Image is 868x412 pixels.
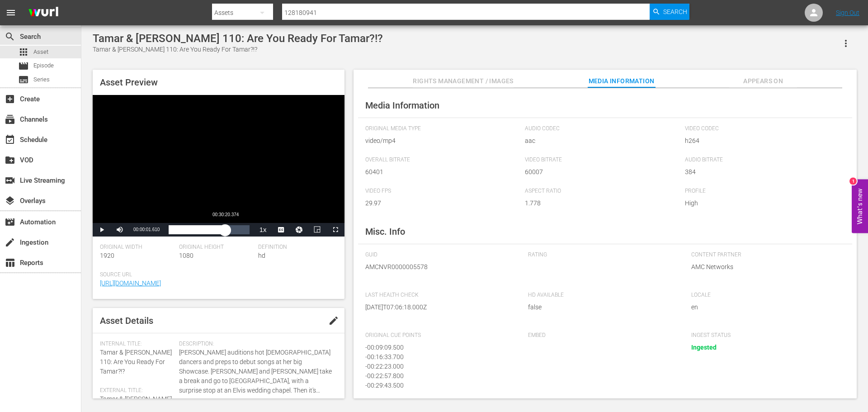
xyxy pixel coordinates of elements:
span: HD Available [528,292,677,299]
button: Play [93,223,111,237]
button: Playback Rate [254,223,272,237]
span: Original Height [179,244,254,251]
span: Media Information [365,100,439,111]
div: - 00:09:09.500 [365,343,510,352]
span: Source Url [100,271,333,279]
button: Picture-in-Picture [308,223,326,237]
span: Schedule [5,134,15,145]
span: AMCNVR0000005578 [365,262,514,272]
span: 29.97 [365,199,521,208]
span: Series [33,75,50,84]
div: - 00:22:23.000 [365,362,510,371]
span: Create [5,94,15,104]
span: Media Information [588,76,656,87]
div: 1 [849,177,857,185]
div: - 00:29:43.500 [365,381,510,390]
span: Content Partner [691,251,840,259]
span: Original Cue Points [365,332,514,339]
span: Internal Title: [100,341,175,348]
span: Definition [258,244,333,251]
span: Original Media Type [365,125,521,133]
span: Search [663,4,687,20]
span: Reports [5,257,15,268]
div: Video Player [93,95,344,237]
span: h264 [685,136,840,146]
button: Search [650,4,689,20]
span: Asset Details [100,315,153,326]
span: Locale [691,292,840,299]
span: AMC Networks [691,262,840,272]
span: hd [258,252,265,259]
button: Captions [272,223,290,237]
span: Misc. Info [365,226,405,237]
span: Tamar & [PERSON_NAME] 110: Are You Ready For Tamar?!? [100,349,172,375]
span: Episode [33,61,54,70]
span: High [685,199,840,208]
span: [PERSON_NAME] auditions hot [DEMOGRAPHIC_DATA] dancers and preps to debut songs at her big Showca... [179,348,333,395]
span: Profile [685,188,840,195]
span: Video Codec [685,125,840,133]
span: Episode [18,61,29,71]
span: Appears On [729,76,797,87]
span: Search [5,31,15,42]
span: 00:00:01.610 [133,227,160,232]
span: Asset Preview [100,77,158,88]
button: edit [323,310,344,331]
span: Video Bitrate [525,156,680,164]
span: edit [328,315,339,326]
div: Progress Bar [169,225,249,234]
div: - 00:16:33.700 [365,352,510,362]
button: Jump To Time [290,223,308,237]
span: Ingested [691,344,717,351]
span: 1.778 [525,199,680,208]
span: 1080 [179,252,193,259]
span: menu [5,7,16,18]
span: subtitles [18,74,29,85]
span: Channels [5,114,15,125]
span: Ingestion [5,237,15,248]
span: Video FPS [365,188,521,195]
span: false [528,303,677,312]
a: [URL][DOMAIN_NAME] [100,279,161,287]
span: Embed [528,332,677,339]
span: Overlays [5,195,15,206]
span: Ingest Status [691,332,840,339]
span: 384 [685,167,840,177]
span: Aspect Ratio [525,188,680,195]
span: switch_video [5,175,15,186]
span: 60007 [525,167,680,177]
button: Fullscreen [326,223,344,237]
span: Last Health Check [365,292,514,299]
span: Audio Bitrate [685,156,840,164]
span: Automation [5,217,15,227]
button: Mute [111,223,129,237]
span: 60401 [365,167,521,177]
img: ans4CAIJ8jUAAAAAAAAAAAAAAAAAAAAAAAAgQb4GAAAAAAAAAAAAAAAAAAAAAAAAJMjXAAAAAAAAAAAAAAAAAAAAAAAAgAT5G... [22,2,65,24]
span: Overall Bitrate [365,156,521,164]
span: [DATE]T07:06:18.000Z [365,303,514,312]
span: aac [525,136,680,146]
span: Asset [33,47,48,57]
span: VOD [5,155,15,166]
span: Audio Codec [525,125,680,133]
span: Asset [18,47,29,57]
div: - 00:22:57.800 [365,371,510,381]
span: video/mp4 [365,136,521,146]
a: Sign Out [836,9,859,16]
span: Rating [528,251,677,259]
span: GUID [365,251,514,259]
button: Open Feedback Widget [852,179,868,233]
span: External Title: [100,387,175,394]
div: Tamar & [PERSON_NAME] 110: Are You Ready For Tamar?!? [93,45,383,54]
span: Rights Management / Images [413,76,513,87]
span: Description: [179,341,333,348]
span: 1920 [100,252,114,259]
div: Tamar & [PERSON_NAME] 110: Are You Ready For Tamar?!? [93,32,383,45]
span: en [691,303,840,312]
span: Original Width [100,244,175,251]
